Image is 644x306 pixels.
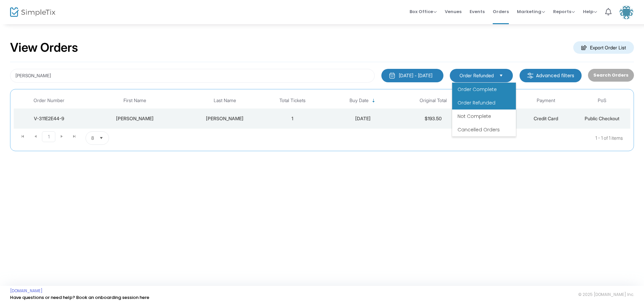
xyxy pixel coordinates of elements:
[458,126,500,133] span: Cancelled Orders
[10,69,375,83] input: Search by name, email, phone, order number, ip address, or last 4 digits of card
[322,115,404,122] div: 7/20/2025
[517,8,545,15] span: Marketing
[176,131,623,145] kendo-pager-info: 1 - 1 of 1 items
[553,8,575,15] span: Reports
[86,115,184,122] div: Alex
[598,98,606,103] span: PoS
[493,3,509,20] span: Orders
[534,116,558,121] span: Credit Card
[15,115,83,122] div: V-311E2E44-9
[10,40,78,55] h2: View Orders
[445,3,462,20] span: Venues
[10,288,43,294] a: [DOMAIN_NAME]
[123,98,146,103] span: First Name
[381,69,443,82] button: [DATE] - [DATE]
[389,72,395,79] img: monthly
[371,98,376,103] span: Sortable
[527,72,534,79] img: filter
[14,93,630,129] div: Data table
[187,115,263,122] div: Bakke
[470,3,485,20] span: Events
[399,72,432,79] div: [DATE] - [DATE]
[537,98,555,103] span: Payment
[458,99,495,106] span: Order Refunded
[42,131,55,142] span: Page 1
[10,294,149,301] a: Have questions or need help? Book an onboarding session here
[496,72,506,79] button: Select
[585,116,620,121] span: Public Checkout
[97,132,106,144] button: Select
[350,98,369,103] span: Buy Date
[91,135,94,141] span: 8
[520,69,582,82] m-button: Advanced filters
[583,8,597,15] span: Help
[410,8,437,15] span: Box Office
[264,108,321,129] td: 1
[578,292,634,297] span: © 2025 [DOMAIN_NAME] Inc.
[34,98,64,103] span: Order Number
[460,72,494,79] span: Order Refunded
[458,86,497,93] span: Order Complete
[405,108,462,129] td: $193.50
[573,41,634,54] m-button: Export Order List
[264,93,321,108] th: Total Tickets
[405,93,462,108] th: Original Total
[214,98,236,103] span: Last Name
[458,113,491,120] span: Not Complete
